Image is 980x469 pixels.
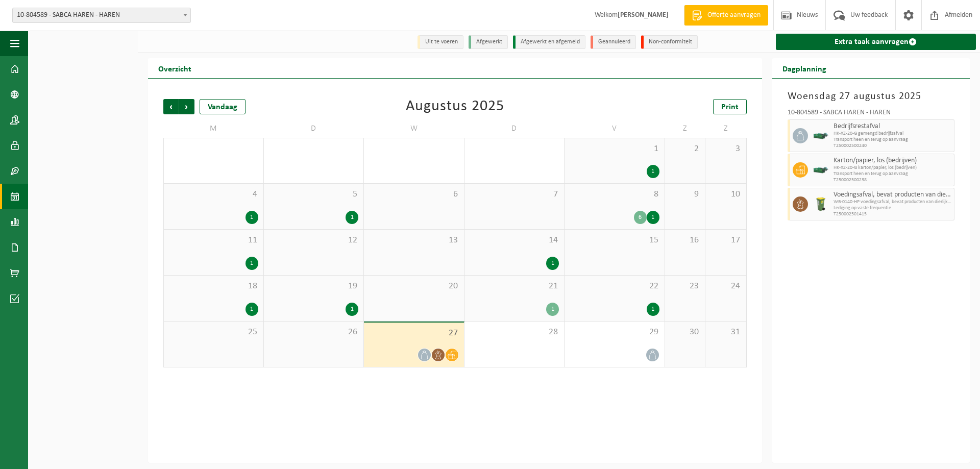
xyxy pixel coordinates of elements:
[618,11,669,19] strong: [PERSON_NAME]
[710,327,741,338] span: 31
[246,303,258,316] div: 1
[269,327,359,338] span: 26
[641,35,698,49] li: Non-conformiteit
[834,122,952,131] span: Bedrijfsrestafval
[406,99,504,114] div: Augustus 2025
[570,281,659,292] span: 22
[570,327,659,338] span: 29
[813,166,828,174] img: HK-XZ-20-GN-01
[470,327,559,338] span: 28
[710,143,741,155] span: 3
[776,34,976,50] a: Extra taak aanvragen
[369,189,459,200] span: 6
[834,205,952,211] span: Lediging op vaste frequentie
[721,103,739,111] span: Print
[470,281,559,292] span: 21
[246,257,258,270] div: 1
[705,119,746,138] td: Z
[565,119,665,138] td: V
[705,10,763,20] span: Offerte aanvragen
[647,211,659,224] div: 1
[246,211,258,224] div: 1
[13,8,190,22] span: 10-804589 - SABCA HAREN - HAREN
[470,189,559,200] span: 7
[12,8,191,23] span: 10-804589 - SABCA HAREN - HAREN
[418,35,463,49] li: Uit te voeren
[834,199,952,205] span: WB-0140-HP voedingsafval, bevat producten van dierlijke oors
[834,165,952,171] span: HK-XZ-20-G karton/papier, los (bedrijven)
[163,119,264,138] td: M
[670,235,700,246] span: 16
[665,119,706,138] td: Z
[163,99,179,114] span: Vorige
[788,109,955,119] div: 10-804589 - SABCA HAREN - HAREN
[570,235,659,246] span: 15
[634,211,647,224] div: 6
[369,281,459,292] span: 20
[546,303,559,316] div: 1
[148,58,202,78] h2: Overzicht
[684,5,768,26] a: Offerte aanvragen
[710,235,741,246] span: 17
[834,137,952,143] span: Transport heen en terug op aanvraag
[169,235,258,246] span: 11
[169,281,258,292] span: 18
[834,177,952,183] span: T250002500238
[772,58,837,78] h2: Dagplanning
[813,196,828,212] img: WB-0140-HPE-GN-50
[570,143,659,155] span: 1
[369,328,459,339] span: 27
[670,327,700,338] span: 30
[5,447,170,469] iframe: chat widget
[670,189,700,200] span: 9
[713,99,747,114] a: Print
[346,303,358,316] div: 1
[570,189,659,200] span: 8
[364,119,464,138] td: W
[670,143,700,155] span: 2
[200,99,246,114] div: Vandaag
[264,119,364,138] td: D
[346,211,358,224] div: 1
[179,99,194,114] span: Volgende
[834,211,952,217] span: T250002501415
[710,281,741,292] span: 24
[269,189,359,200] span: 5
[834,171,952,177] span: Transport heen en terug op aanvraag
[834,131,952,137] span: HK-XZ-20-G gemengd bedrijfsafval
[169,327,258,338] span: 25
[269,235,359,246] span: 12
[591,35,636,49] li: Geannuleerd
[788,89,955,104] h3: Woensdag 27 augustus 2025
[647,303,659,316] div: 1
[834,143,952,149] span: T250002500240
[369,235,459,246] span: 13
[169,189,258,200] span: 4
[813,132,828,140] img: HK-XZ-20-GN-01
[464,119,565,138] td: D
[269,281,359,292] span: 19
[834,157,952,165] span: Karton/papier, los (bedrijven)
[470,235,559,246] span: 14
[710,189,741,200] span: 10
[469,35,508,49] li: Afgewerkt
[670,281,700,292] span: 23
[647,165,659,178] div: 1
[834,191,952,199] span: Voedingsafval, bevat producten van dierlijke oorsprong, onverpakt, categorie 3
[513,35,585,49] li: Afgewerkt en afgemeld
[546,257,559,270] div: 1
